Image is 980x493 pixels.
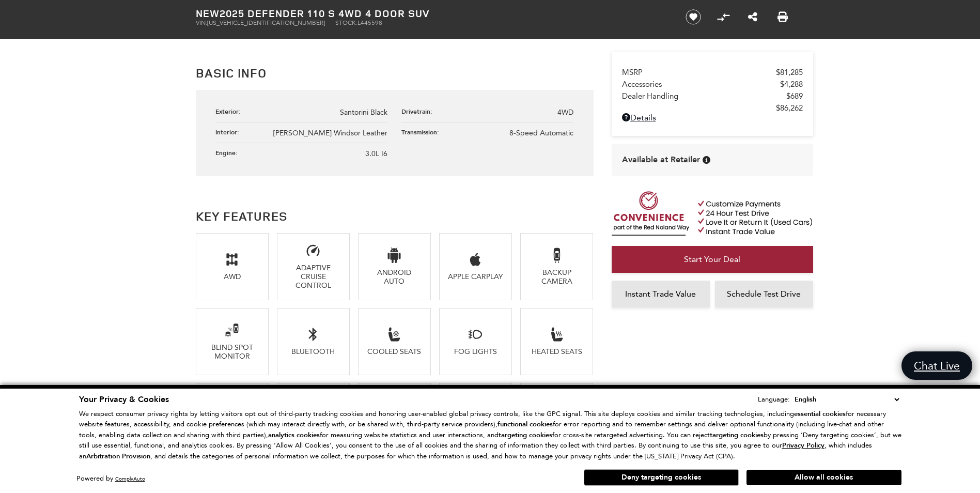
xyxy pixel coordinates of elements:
div: Engine: [215,148,243,157]
span: Santorini Black [340,108,387,117]
h2: Basic Info [196,64,594,82]
span: $86,262 [776,103,803,113]
div: Backup Camera [528,268,585,286]
div: Powered by [76,475,145,482]
span: Your Privacy & Cookies [79,394,169,405]
a: Start Your Deal [612,246,813,273]
div: Interior: [215,128,244,136]
div: Exterior: [215,107,246,116]
span: VIN: [196,19,207,26]
div: Fog Lights [447,347,504,356]
u: Privacy Policy [782,441,825,450]
div: AWD [204,272,260,281]
strong: Arbitration Provision [86,452,150,461]
span: Chat Live [909,359,965,373]
span: 4WD [557,108,573,117]
a: MSRP $81,285 [622,68,803,77]
div: Vehicle is in stock and ready for immediate delivery. Due to demand, availability is subject to c... [703,156,710,164]
span: 3.0L I6 [365,149,387,158]
div: Language: [758,396,790,403]
h1: 2025 Defender 110 S 4WD 4 Door SUV [196,8,668,19]
div: Android Auto [366,268,423,286]
span: Start Your Deal [684,254,740,264]
span: $4,288 [780,80,803,89]
strong: analytics cookies [268,430,320,440]
strong: New [196,6,220,20]
span: Instant Trade Value [625,289,696,299]
strong: targeting cookies [710,430,764,440]
span: Accessories [622,80,780,89]
button: Compare Vehicle [715,9,731,25]
span: Available at Retailer [622,154,700,165]
strong: functional cookies [497,420,553,429]
h2: Key Features [196,207,594,225]
div: Blind Spot Monitor [204,343,260,361]
strong: essential cookies [794,409,846,419]
div: Bluetooth [285,347,341,356]
span: Dealer Handling [622,91,786,101]
p: We respect consumer privacy rights by letting visitors opt out of third-party tracking cookies an... [79,409,901,462]
div: Transmission: [401,128,444,136]
a: Chat Live [901,351,972,380]
a: Privacy Policy [782,441,825,449]
button: Allow all cookies [746,470,901,485]
a: Accessories $4,288 [622,80,803,89]
div: Adaptive Cruise Control [285,264,341,290]
button: Save vehicle [682,9,705,25]
span: [PERSON_NAME] Windsor Leather [273,129,387,137]
a: Schedule Test Drive [715,281,813,307]
a: Details [622,113,803,122]
strong: targeting cookies [499,430,552,440]
div: Heated Seats [528,347,585,356]
select: Language Select [792,394,901,405]
span: [US_VEHICLE_IDENTIFICATION_NUMBER] [207,19,325,26]
span: $81,285 [776,68,803,77]
span: Stock: [335,19,357,26]
span: $689 [786,91,803,101]
iframe: YouTube video player [612,313,813,475]
a: Instant Trade Value [612,281,710,307]
a: ComplyAuto [115,475,145,482]
span: 8-Speed Automatic [509,129,573,137]
a: Share this New 2025 Defender 110 S 4WD 4 Door SUV [748,11,757,23]
div: Cooled Seats [366,347,423,356]
div: Drivetrain: [401,107,438,116]
button: Deny targeting cookies [584,469,739,486]
span: MSRP [622,68,776,77]
span: Schedule Test Drive [727,289,801,299]
div: Apple CarPlay [447,272,504,281]
a: Dealer Handling $689 [622,91,803,101]
span: L445598 [357,19,382,26]
a: Print this New 2025 Defender 110 S 4WD 4 Door SUV [777,11,788,23]
a: $86,262 [622,103,803,113]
